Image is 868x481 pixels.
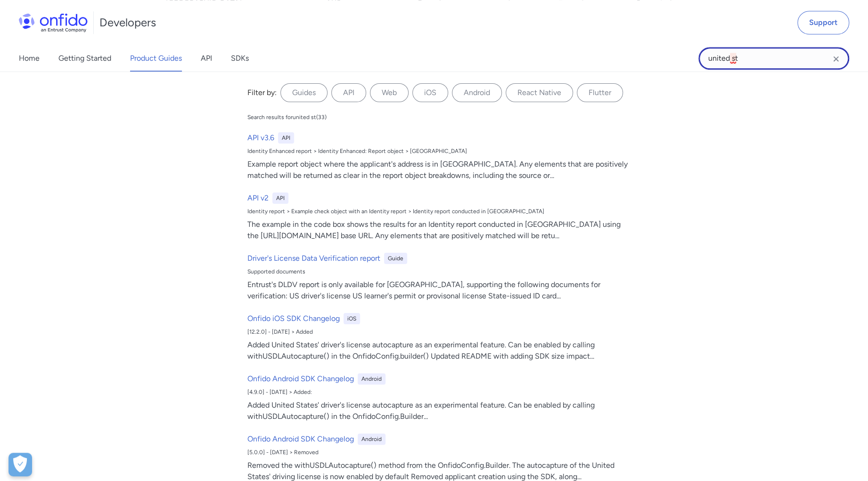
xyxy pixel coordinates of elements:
[247,113,327,121] div: Search results for united st ( 33 )
[278,132,294,144] div: API
[280,83,328,102] label: Guides
[244,189,632,245] a: API v2APIIdentity report > Example check object with an Identity report > Identity report conduct...
[58,45,111,72] a: Getting Started
[8,453,32,476] div: Cookie Preferences
[698,47,849,70] input: Onfido search input field
[247,192,269,204] h6: API v2
[99,15,156,30] h1: Developers
[247,253,380,264] h6: Driver's License Data Verification report
[247,268,628,275] div: Supported documents
[797,11,849,34] a: Support
[247,373,354,385] h6: Onfido Android SDK Changelog
[384,253,407,264] div: Guide
[247,87,277,98] div: Filter by:
[19,13,88,32] img: Onfido Logo
[577,83,623,102] label: Flutter
[19,45,40,72] a: Home
[830,53,842,64] svg: Clear search field button
[344,313,360,324] div: iOS
[247,279,628,302] div: Entrust's DLDV report is only available for [GEOGRAPHIC_DATA], supporting the following documents...
[201,45,212,72] a: API
[247,433,354,445] h6: Onfido Android SDK Changelog
[358,433,385,445] div: Android
[247,328,628,336] div: [12.2.0] - [DATE] > Added
[247,208,628,215] div: Identity report > Example check object with an Identity report > Identity report conducted in [GE...
[412,83,448,102] label: iOS
[272,192,288,204] div: API
[247,313,340,324] h6: Onfido iOS SDK Changelog
[244,309,632,366] a: Onfido iOS SDK ChangelogiOS[12.2.0] - [DATE] > AddedAdded United States' driver's license autocap...
[8,453,32,476] button: Open Preferences
[452,83,502,102] label: Android
[506,83,573,102] label: React Native
[358,373,385,385] div: Android
[244,128,632,185] a: API v3.6APIIdentity Enhanced report > Identity Enhanced: Report object > [GEOGRAPHIC_DATA]Example...
[247,159,628,181] div: Example report object where the applicant's address is in [GEOGRAPHIC_DATA]. Any elements that ar...
[370,83,409,102] label: Web
[244,369,632,426] a: Onfido Android SDK ChangelogAndroid[4.9.0] - [DATE] > Added:Added United States' driver's license...
[331,83,366,102] label: API
[247,339,628,362] div: Added United States' driver's license autocapture as an experimental feature. Can be enabled by c...
[247,219,628,241] div: The example in the code box shows the results for an Identity report conducted in [GEOGRAPHIC_DAT...
[247,147,628,155] div: Identity Enhanced report > Identity Enhanced: Report object > [GEOGRAPHIC_DATA]
[247,388,628,396] div: [4.9.0] - [DATE] > Added:
[247,132,274,144] h6: API v3.6
[247,449,628,456] div: [5.0.0] - [DATE] > Removed
[244,249,632,305] a: Driver's License Data Verification reportGuideSupported documentsEntrust's DLDV report is only av...
[247,400,628,422] div: Added United States' driver's license autocapture as an experimental feature. Can be enabled by c...
[130,45,182,72] a: Product Guides
[231,45,249,72] a: SDKs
